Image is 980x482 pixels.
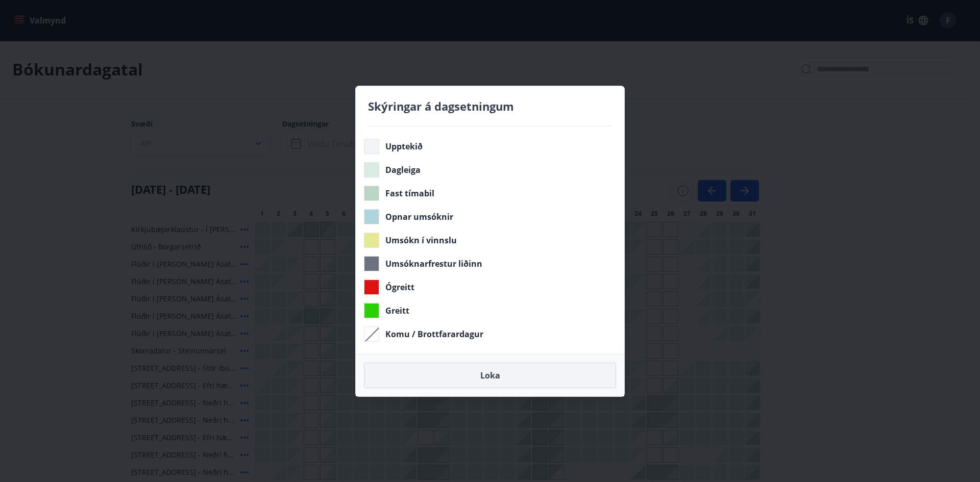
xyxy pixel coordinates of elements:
[385,282,414,293] span: Ógreitt
[364,363,616,388] button: Loka
[368,98,612,114] h4: Skýringar á dagsetningum
[385,328,483,340] span: Komu / Brottfarardagur
[385,305,409,316] span: Greitt
[385,188,434,199] span: Fast tímabil
[385,141,423,152] span: Upptekið
[385,211,453,222] span: Opnar umsóknir
[385,258,482,269] span: Umsóknarfrestur liðinn
[385,164,421,175] span: Dagleiga
[385,235,457,246] span: Umsókn í vinnslu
